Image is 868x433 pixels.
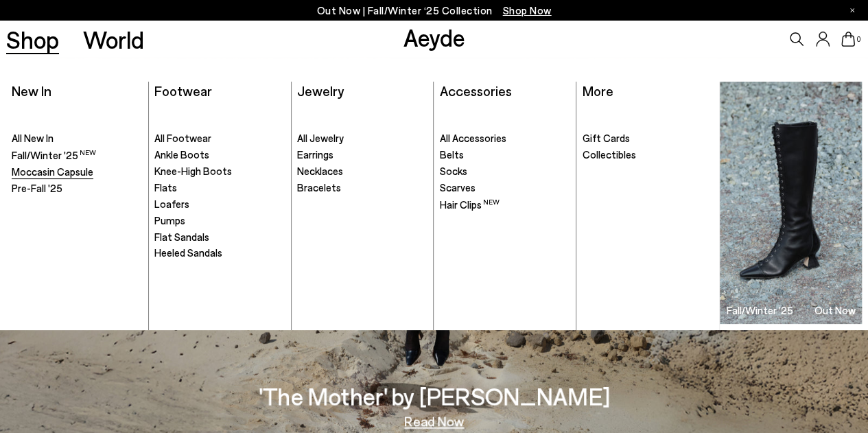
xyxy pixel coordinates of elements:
a: Fall/Winter '25 [12,148,141,163]
h3: 'The Mother' by [PERSON_NAME] [258,384,610,408]
a: Loafers [154,198,284,211]
span: Flats [154,181,177,194]
span: All Accessories [440,132,506,144]
span: Loafers [154,198,189,210]
span: Collectibles [583,148,636,161]
span: Belts [440,148,464,161]
h3: Fall/Winter '25 [727,305,793,316]
span: Gift Cards [583,132,630,144]
span: Necklaces [297,165,343,177]
a: Knee-High Boots [154,165,284,178]
a: Collectibles [583,148,713,162]
img: Group_1295_900x.jpg [720,82,862,324]
span: Flat Sandals [154,231,209,243]
a: Footwear [154,82,212,99]
span: All New In [12,132,54,144]
a: Scarves [440,181,570,195]
a: Belts [440,148,570,162]
span: Bracelets [297,181,341,194]
span: All Jewelry [297,132,344,144]
a: More [583,82,613,99]
a: Pumps [154,214,284,228]
span: All Footwear [154,132,211,144]
a: New In [12,82,51,99]
span: 0 [855,36,862,43]
a: Fall/Winter '25 Out Now [720,82,862,324]
a: Flats [154,181,284,195]
a: World [83,27,144,51]
a: Pre-Fall '25 [12,182,141,196]
a: All Footwear [154,132,284,145]
span: Hair Clips [440,198,500,211]
a: Shop [6,27,59,51]
span: Navigate to /collections/new-in [503,4,552,16]
a: Jewelry [297,82,344,99]
a: Flat Sandals [154,231,284,244]
span: Heeled Sandals [154,246,222,259]
a: Gift Cards [583,132,713,145]
span: Pre-Fall '25 [12,182,62,194]
a: Socks [440,165,570,178]
span: Ankle Boots [154,148,209,161]
span: Fall/Winter '25 [12,149,96,161]
p: Out Now | Fall/Winter ‘25 Collection [317,2,552,19]
a: Hair Clips [440,198,570,212]
span: Moccasin Capsule [12,165,93,178]
a: Bracelets [297,181,427,195]
a: Moccasin Capsule [12,165,141,179]
a: Accessories [440,82,512,99]
span: Earrings [297,148,333,161]
a: Necklaces [297,165,427,178]
a: Earrings [297,148,427,162]
a: All Jewelry [297,132,427,145]
span: Knee-High Boots [154,165,232,177]
a: All Accessories [440,132,570,145]
span: Scarves [440,181,476,194]
span: Socks [440,165,467,177]
a: Ankle Boots [154,148,284,162]
a: Aeyde [403,23,465,51]
a: Heeled Sandals [154,246,284,260]
h3: Out Now [814,305,856,316]
a: All New In [12,132,141,145]
span: Pumps [154,214,185,226]
a: 0 [841,32,855,47]
a: Read Now [404,414,464,428]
